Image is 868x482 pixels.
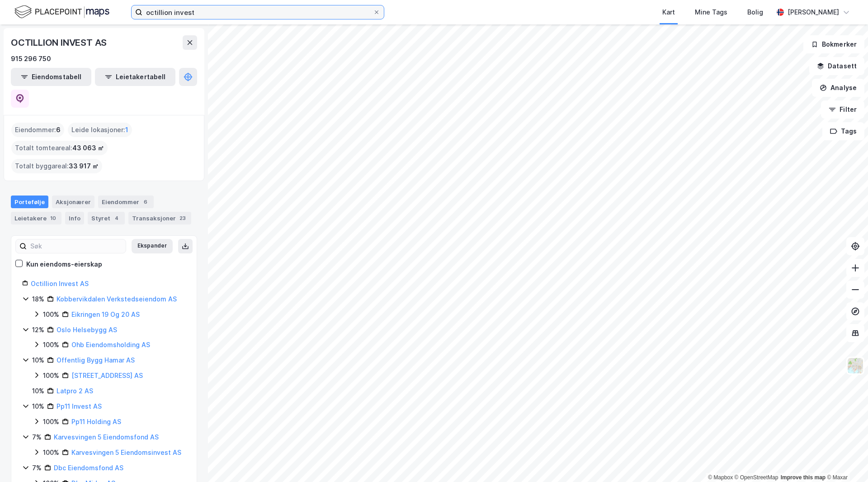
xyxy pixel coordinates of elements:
div: Totalt tomteareal : [11,141,108,155]
iframe: Chat Widget [823,439,868,482]
div: 6 [141,197,150,206]
div: Info [65,212,84,224]
div: Aksjonærer [52,196,94,208]
button: Bokmerker [803,35,864,53]
a: Oslo Helsebygg AS [57,326,117,334]
img: logo.f888ab2527a4732fd821a326f86c7f29.svg [14,4,109,20]
div: 100% [43,447,59,458]
div: 10 [48,214,58,223]
div: Eiendommer [98,196,154,208]
img: Z [847,357,864,374]
div: 7% [32,432,42,443]
div: 100% [43,370,59,381]
div: Leide lokasjoner : [68,123,132,137]
a: Mapbox [708,474,733,481]
div: Portefølje [11,196,48,208]
input: Søk på adresse, matrikkel, gårdeiere, leietakere eller personer [142,5,373,19]
button: Eiendomstabell [11,68,91,86]
span: 1 [125,124,128,135]
div: Leietakere [11,212,61,224]
a: Karvesvingen 5 Eiendomsinvest AS [71,449,181,456]
a: Latpro 2 AS [57,387,93,395]
a: Eikringen 19 Og 20 AS [71,310,140,318]
button: Datasett [809,57,864,75]
a: Offentlig Bygg Hamar AS [57,356,135,364]
div: [PERSON_NAME] [788,7,839,18]
div: Mine Tags [695,7,727,18]
a: Dbc Eiendomsfond AS [54,464,123,472]
button: Filter [821,100,864,119]
div: Totalt byggareal : [11,159,102,173]
div: 915 296 750 [11,53,51,64]
div: 100% [43,416,59,427]
input: Søk [27,239,126,253]
div: 7% [32,463,42,473]
div: Kontrollprogram for chat [823,439,868,482]
div: 4 [112,214,121,223]
button: Leietakertabell [95,68,175,86]
a: Improve this map [781,474,826,481]
div: 10% [32,401,44,412]
div: Kun eiendoms-eierskap [26,259,102,270]
div: OCTILLION INVEST AS [11,35,108,50]
a: Ohb Eiendomsholding AS [71,341,150,348]
div: 10% [32,386,44,396]
button: Ekspander [132,239,173,253]
div: 100% [43,309,59,320]
button: Tags [822,122,864,140]
div: 100% [43,339,59,350]
div: Bolig [747,7,763,18]
a: Octillion Invest AS [31,280,89,287]
span: 43 063 ㎡ [72,143,104,153]
div: Kart [662,7,675,18]
span: 33 917 ㎡ [69,161,99,172]
span: 6 [56,124,61,135]
div: Transaksjoner [128,212,191,224]
div: Eiendommer : [11,123,64,137]
a: Pp11 Holding AS [71,418,121,425]
div: 23 [178,214,188,223]
a: OpenStreetMap [735,474,778,481]
a: Kobbervikdalen Verkstedseiendom AS [57,295,177,303]
div: 12% [32,325,44,335]
a: [STREET_ADDRESS] AS [71,372,143,379]
div: 18% [32,294,44,305]
a: Karvesvingen 5 Eiendomsfond AS [54,433,159,441]
a: Pp11 Invest AS [57,402,102,410]
button: Analyse [812,79,864,97]
div: 10% [32,355,44,366]
div: Styret [88,212,125,224]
